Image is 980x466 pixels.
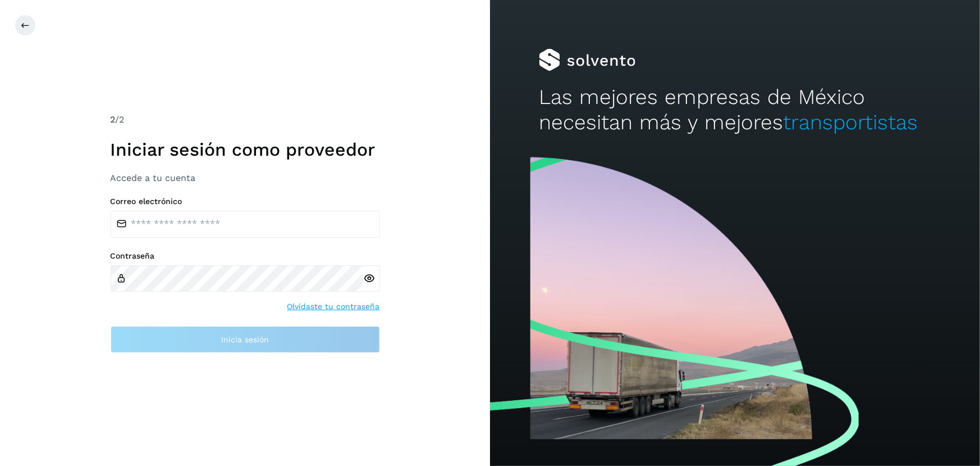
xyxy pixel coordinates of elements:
[111,251,380,261] label: Contraseña
[111,139,380,160] h1: Iniciar sesión como proveedor
[221,336,269,343] span: Inicia sesión
[783,110,918,134] span: transportistas
[539,85,931,135] h2: Las mejores empresas de México necesitan más y mejores
[287,301,380,313] a: Olvidaste tu contraseña
[111,326,380,353] button: Inicia sesión
[111,114,116,125] span: 2
[111,197,380,206] label: Correo electrónico
[111,173,380,183] h3: Accede a tu cuenta
[111,113,380,126] div: /2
